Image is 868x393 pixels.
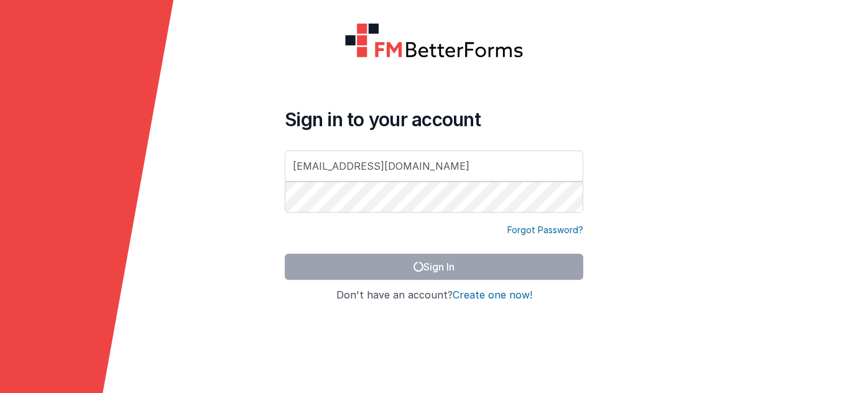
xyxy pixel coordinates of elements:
h4: Sign in to your account [285,108,583,131]
input: Email Address [285,150,583,182]
button: Create one now! [453,290,532,301]
a: Forgot Password? [507,224,583,236]
h4: Don't have an account? [285,290,583,301]
button: Sign In [285,254,583,280]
